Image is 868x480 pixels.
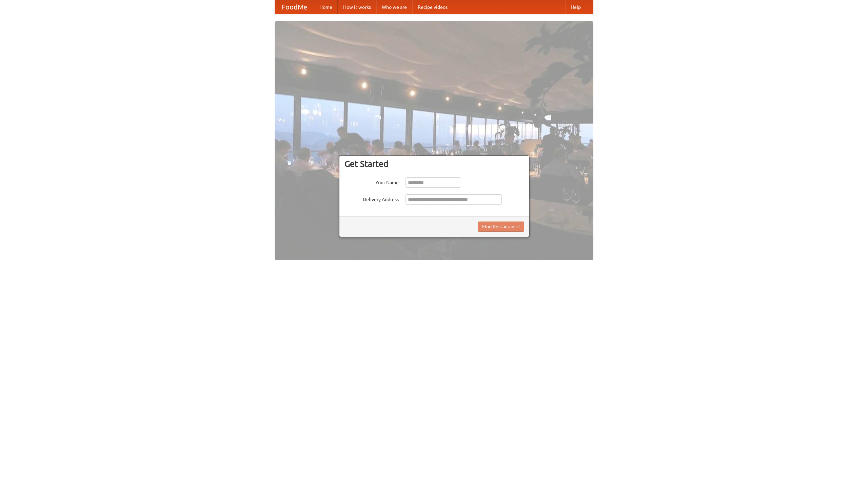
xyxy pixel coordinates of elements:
label: Delivery Address [344,194,399,203]
label: Your Name [344,177,399,186]
a: Who we are [376,0,412,14]
button: Find Restaurants! [478,222,524,232]
a: How it works [338,0,376,14]
a: FoodMe [275,0,314,14]
a: Recipe videos [412,0,453,14]
h3: Get Started [344,159,524,169]
a: Help [565,0,586,14]
a: Home [314,0,338,14]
